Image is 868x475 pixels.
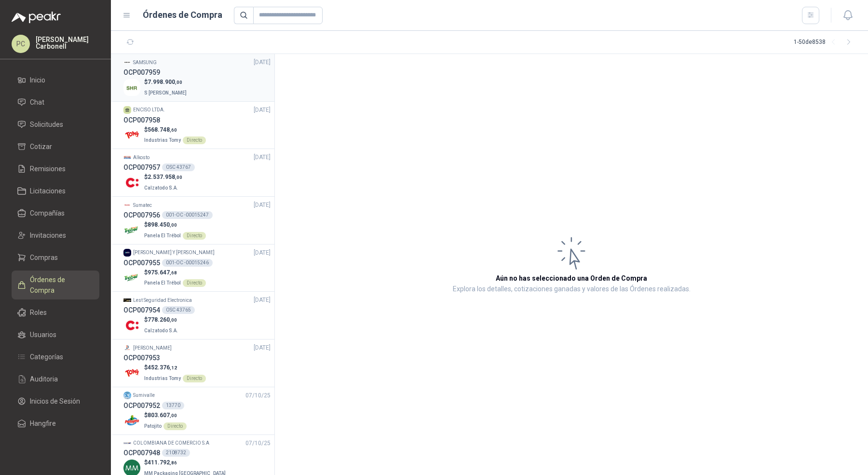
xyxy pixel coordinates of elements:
span: 2.537.958 [148,174,182,180]
span: Compras [30,252,58,263]
a: Company LogoAlkosto[DATE] OCP007957OSC 43767Company Logo$2.537.958,00Calzatodo S.A. [123,153,271,192]
span: Chat [30,97,44,108]
div: 2108732 [162,449,190,457]
span: 568.748 [148,126,177,133]
h3: OCP007952 [123,400,160,411]
span: Solicitudes [30,119,63,130]
p: $ [144,268,206,277]
span: Auditoria [30,374,58,384]
a: Inicios de Sesión [12,392,99,410]
span: 898.450 [148,221,177,228]
a: Solicitudes [12,115,99,134]
span: Inicios de Sesión [30,396,80,407]
div: 001-OC -00015246 [162,259,213,267]
img: Company Logo [123,365,140,381]
h3: OCP007957 [123,162,160,173]
span: Industrias Tomy [144,137,181,143]
span: Patojito [144,423,162,429]
img: Company Logo [123,317,140,334]
p: [PERSON_NAME] Carbonell [36,36,99,50]
p: COLOMBIANA DE COMERCIO S.A [133,439,209,447]
span: 7.998.900 [148,79,182,85]
img: Company Logo [123,174,140,191]
a: Inicio [12,71,99,89]
p: [PERSON_NAME] [133,344,172,352]
span: [DATE] [254,343,271,353]
p: $ [144,411,187,420]
span: ,60 [170,127,177,133]
div: Directo [183,232,206,240]
span: Industrias Tomy [144,376,181,381]
h3: OCP007955 [123,258,160,268]
span: 778.260 [148,316,177,323]
p: $ [144,315,180,325]
h3: Aún no has seleccionado una Orden de Compra [496,273,647,284]
a: Hangfire [12,414,99,433]
span: ,00 [170,317,177,323]
h3: OCP007954 [123,305,160,315]
span: ,86 [170,460,177,465]
p: $ [144,220,206,230]
div: OSC 43765 [162,306,195,314]
p: Sumivalle [133,392,155,399]
span: Usuarios [30,329,56,340]
span: Inicio [30,75,45,85]
img: Company Logo [123,58,131,66]
div: Directo [183,136,206,144]
span: ,68 [170,270,177,275]
a: Roles [12,303,99,322]
div: PC [12,35,30,53]
img: Company Logo [123,270,140,286]
span: 07/10/25 [245,391,271,400]
a: Company Logo[PERSON_NAME][DATE] OCP007953Company Logo$452.376,12Industrias TomyDirecto [123,343,271,383]
span: ,00 [175,175,182,180]
h3: OCP007953 [123,353,160,363]
img: Company Logo [123,412,140,429]
div: Directo [163,422,187,430]
a: Licitaciones [12,182,99,200]
div: 1 - 50 de 8538 [794,35,856,50]
span: Hangfire [30,418,56,429]
p: $ [144,125,206,135]
img: Logo peakr [12,12,61,23]
div: Directo [183,279,206,287]
a: Categorías [12,348,99,366]
span: Órdenes de Compra [30,274,90,296]
span: Calzatodo S.A. [144,185,178,190]
img: Company Logo [123,439,131,447]
span: Roles [30,307,47,318]
p: $ [144,173,182,182]
div: 13770 [162,402,184,409]
div: OSC 43767 [162,163,195,171]
img: Company Logo [123,297,131,304]
a: Invitaciones [12,226,99,244]
a: Remisiones [12,160,99,178]
a: Company Logo[PERSON_NAME] Y [PERSON_NAME][DATE] OCP007955001-OC -00015246Company Logo$975.647,68P... [123,248,271,288]
span: Panela El Trébol [144,233,181,238]
h3: OCP007959 [123,67,160,78]
p: SAMSUNG [133,59,157,67]
p: $ [144,458,228,467]
span: [DATE] [254,248,271,258]
h3: OCP007958 [123,115,160,125]
span: S [PERSON_NAME] [144,90,187,95]
p: ENCISO LTDA. [133,106,165,114]
a: Compañías [12,204,99,222]
img: Company Logo [123,222,140,239]
span: 411.792 [148,459,177,466]
span: 07/10/25 [245,439,271,448]
p: $ [144,78,189,87]
span: [DATE] [254,153,271,162]
img: Company Logo [123,392,131,399]
a: Usuarios [12,326,99,344]
a: ENCISO LTDA.[DATE] OCP007958Company Logo$568.748,60Industrias TomyDirecto [123,106,271,145]
span: [DATE] [254,106,271,115]
span: 452.376 [148,364,177,371]
div: 001-OC -00015247 [162,211,213,219]
a: Órdenes de Compra [12,271,99,299]
p: [PERSON_NAME] Y [PERSON_NAME] [133,249,215,257]
img: Company Logo [123,154,131,162]
a: Company LogoSumatec[DATE] OCP007956001-OC -00015247Company Logo$898.450,00Panela El TrébolDirecto [123,201,271,240]
p: Explora los detalles, cotizaciones ganadas y valores de las Órdenes realizadas. [453,284,691,295]
h1: Órdenes de Compra [143,8,222,22]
